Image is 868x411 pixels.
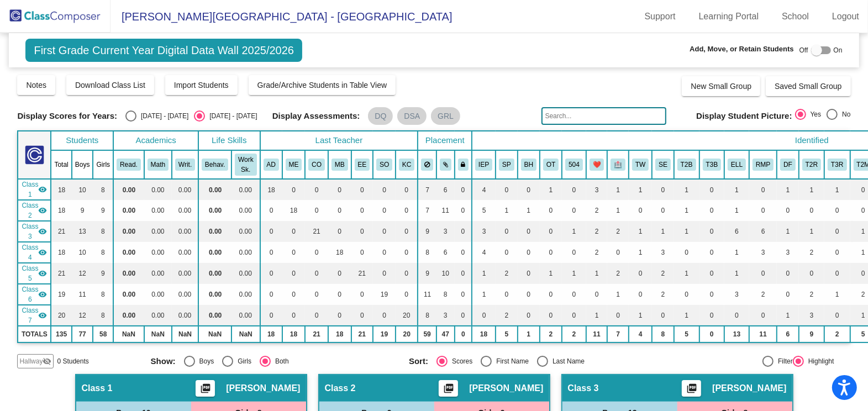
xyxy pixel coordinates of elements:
[777,263,799,284] td: 0
[674,179,699,200] td: 1
[172,242,198,263] td: 0.00
[93,221,113,242] td: 8
[824,242,850,263] td: 0
[777,179,799,200] td: 1
[282,221,306,242] td: 0
[113,263,144,284] td: 0.00
[775,82,841,91] span: Saved Small Group
[418,200,436,221] td: 7
[629,200,652,221] td: 0
[749,200,777,221] td: 0
[834,45,843,55] span: On
[690,8,768,25] a: Learning Portal
[328,150,351,179] th: Marijana Benjamin
[51,150,71,179] th: Total
[728,159,746,171] button: ELL
[455,179,472,200] td: 0
[499,159,514,171] button: SP
[824,150,850,179] th: Tier 3 Reading
[724,179,749,200] td: 1
[38,206,47,215] mat-icon: visibility
[699,179,725,200] td: 0
[586,221,608,242] td: 2
[305,200,328,221] td: 0
[824,179,850,200] td: 1
[26,81,46,89] span: Notes
[607,263,629,284] td: 2
[562,263,586,284] td: 1
[113,221,144,242] td: 0.00
[17,111,117,121] span: Display Scores for Years:
[799,150,824,179] th: Tier 2 Reading
[144,200,172,221] td: 0.00
[607,242,629,263] td: 0
[232,200,260,221] td: 0.00
[699,200,725,221] td: 0
[472,263,496,284] td: 1
[38,227,47,236] mat-icon: visibility
[93,179,113,200] td: 8
[18,263,51,284] td: Elizabeth Eucker - No Class Name
[373,221,396,242] td: 0
[286,159,302,171] button: ME
[749,263,777,284] td: 0
[565,159,583,171] button: 504
[351,263,373,284] td: 21
[586,200,608,221] td: 2
[373,179,396,200] td: 0
[93,150,113,179] th: Girls
[674,200,699,221] td: 1
[368,107,393,125] mat-chip: DQ
[436,263,455,284] td: 10
[373,242,396,263] td: 0
[540,221,562,242] td: 0
[431,107,460,125] mat-chip: GRL
[749,179,777,200] td: 0
[51,200,71,221] td: 18
[652,242,674,263] td: 3
[777,150,799,179] th: Dyslexia Flagged
[144,263,172,284] td: 0.00
[562,200,586,221] td: 0
[305,242,328,263] td: 0
[351,179,373,200] td: 0
[282,150,306,179] th: Mary Endsley
[282,179,306,200] td: 0
[196,380,215,397] button: Print Students Details
[18,200,51,221] td: Mary Endsley - No Class Name
[799,45,808,55] span: Off
[17,75,55,95] button: Notes
[824,263,850,284] td: 0
[838,109,850,119] div: No
[264,159,279,171] button: AD
[232,221,260,242] td: 0.00
[396,242,418,263] td: 0
[749,150,777,179] th: RIMP
[749,221,777,242] td: 6
[260,221,282,242] td: 0
[328,200,351,221] td: 0
[436,221,455,242] td: 3
[611,159,625,171] button: 🏥
[25,39,302,62] span: First Grade Current Year Digital Data Wall 2025/2026
[282,263,306,284] td: 0
[351,221,373,242] td: 0
[690,44,794,55] span: Add, Move, or Retain Students
[799,242,824,263] td: 2
[518,179,540,200] td: 0
[172,179,198,200] td: 0.00
[724,150,749,179] th: English Language Learner
[175,159,195,171] button: Writ.
[607,150,629,179] th: Medical
[699,150,725,179] th: Tier 3 Behavior Plan
[113,242,144,263] td: 0.00
[93,263,113,284] td: 9
[455,263,472,284] td: 0
[607,221,629,242] td: 2
[636,8,685,25] a: Support
[724,200,749,221] td: 1
[38,248,47,257] mat-icon: visibility
[724,221,749,242] td: 6
[824,200,850,221] td: 0
[586,179,608,200] td: 3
